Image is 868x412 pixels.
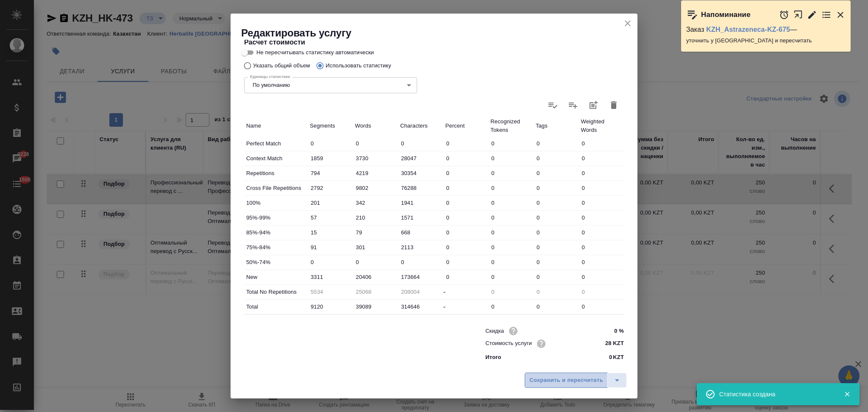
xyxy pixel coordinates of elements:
[246,258,306,267] p: 50%-74%
[246,154,306,163] p: Context Match
[308,197,353,209] input: ✎ Введи что-нибудь
[488,226,534,239] input: ✎ Введи что-нибудь
[592,337,624,350] input: ✎ Введи что-нибудь
[488,137,534,150] input: ✎ Введи что-нибудь
[488,271,534,283] input: ✎ Введи что-нибудь
[353,271,398,283] input: ✎ Введи что-нибудь
[807,10,817,20] button: Редактировать
[443,167,489,179] input: ✎ Введи что-нибудь
[534,286,579,298] input: Пустое поле
[488,167,534,179] input: ✎ Введи что-нибудь
[534,271,579,283] input: ✎ Введи что-нибудь
[353,241,398,253] input: ✎ Введи что-нибудь
[398,152,443,164] input: ✎ Введи что-нибудь
[604,95,624,115] button: Удалить статистику
[592,325,624,337] input: ✎ Введи что-нибудь
[485,353,501,362] p: Итого
[563,95,583,115] label: Слить статистику
[525,373,627,388] div: split button
[398,286,443,298] input: Пустое поле
[686,36,846,45] p: уточнить у [GEOGRAPHIC_DATA] и пересчитать
[488,241,534,253] input: ✎ Введи что-нибудь
[246,273,306,281] p: New
[443,271,489,283] input: ✎ Введи что-нибудь
[579,197,624,209] input: ✎ Введи что-нибудь
[443,212,489,224] input: ✎ Введи что-нибудь
[353,137,398,150] input: ✎ Введи что-нибудь
[443,137,489,150] input: ✎ Введи что-нибудь
[353,182,398,194] input: ✎ Введи что-нибудь
[534,167,579,179] input: ✎ Введи что-нибудь
[398,197,443,209] input: ✎ Введи что-нибудь
[353,286,398,298] input: Пустое поле
[536,122,577,130] p: Tags
[443,197,489,209] input: ✎ Введи что-нибудь
[583,95,604,115] button: Добавить статистику в работы
[308,286,353,298] input: Пустое поле
[443,287,489,297] div: -
[686,25,846,34] p: Заказ —
[443,152,489,164] input: ✎ Введи что-нибудь
[308,226,353,239] input: ✎ Введи что-нибудь
[838,390,856,398] button: Закрыть
[793,6,803,24] button: Открыть в новой вкладке
[398,241,443,253] input: ✎ Введи что-нибудь
[485,327,504,335] p: Скидка
[534,197,579,209] input: ✎ Введи что-нибудь
[534,226,579,239] input: ✎ Введи что-нибудь
[579,256,624,268] input: ✎ Введи что-нибудь
[609,353,612,362] p: 0
[534,301,579,313] input: ✎ Введи что-нибудь
[353,226,398,239] input: ✎ Введи что-нибудь
[246,122,306,130] p: Name
[246,288,306,296] p: Total No Repetitions
[488,286,534,298] input: Пустое поле
[706,26,790,33] a: KZH_Astrazeneca-KZ-675
[308,256,353,268] input: ✎ Введи что-нибудь
[246,214,306,222] p: 95%-99%
[310,122,351,130] p: Segments
[821,10,832,20] button: Перейти в todo
[579,226,624,239] input: ✎ Введи что-нибудь
[701,11,751,19] p: Напоминание
[581,117,622,134] p: Weighted Words
[579,182,624,194] input: ✎ Введи что-нибудь
[246,303,306,311] p: Total
[621,17,634,30] button: close
[542,95,563,115] label: Обновить статистику
[534,152,579,164] input: ✎ Введи что-нибудь
[488,212,534,224] input: ✎ Введи что-нибудь
[579,271,624,283] input: ✎ Введи что-нибудь
[579,152,624,164] input: ✎ Введи что-нибудь
[443,241,489,253] input: ✎ Введи что-нибудь
[246,169,306,178] p: Repetitions
[443,256,489,268] input: ✎ Введи что-нибудь
[534,212,579,224] input: ✎ Введи что-нибудь
[308,301,353,313] input: ✎ Введи что-нибудь
[835,10,846,20] button: Закрыть
[579,301,624,313] input: ✎ Введи что-нибудь
[308,241,353,253] input: ✎ Введи что-нибудь
[579,137,624,150] input: ✎ Введи что-нибудь
[488,256,534,268] input: ✎ Введи что-нибудь
[308,167,353,179] input: ✎ Введи что-нибудь
[719,390,831,398] div: Статистика создана
[525,373,608,388] button: Сохранить и пересчитать
[398,301,443,313] input: ✎ Введи что-нибудь
[246,184,306,192] p: Cross File Repetitions
[398,137,443,150] input: ✎ Введи что-нибудь
[241,26,637,40] h2: Редактировать услугу
[250,81,292,89] button: По умолчанию
[579,212,624,224] input: ✎ Введи что-нибудь
[534,137,579,150] input: ✎ Введи что-нибудь
[579,167,624,179] input: ✎ Введи что-нибудь
[246,228,306,237] p: 85%-94%
[398,182,443,194] input: ✎ Введи что-нибудь
[443,226,489,239] input: ✎ Введи что-нибудь
[244,37,624,47] h4: Расчет стоимости
[244,77,417,93] div: По умолчанию
[443,182,489,194] input: ✎ Введи что-нибудь
[308,152,353,164] input: ✎ Введи что-нибудь
[353,152,398,164] input: ✎ Введи что-нибудь
[445,122,487,130] p: Percent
